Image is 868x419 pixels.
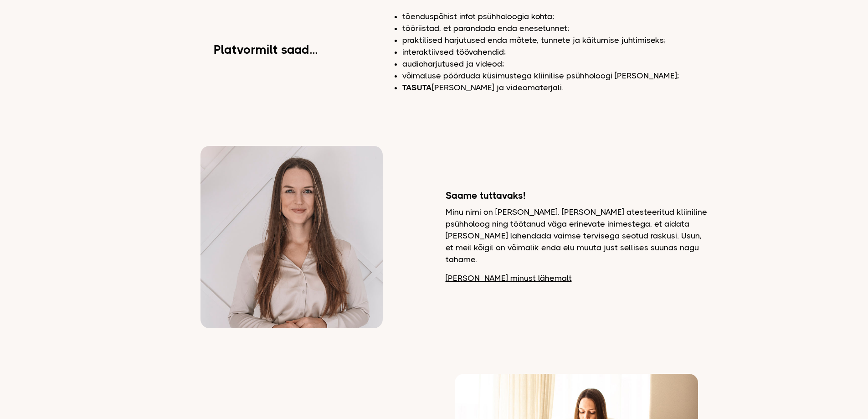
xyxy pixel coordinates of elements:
[446,190,708,202] h2: Saame tuttavaks!
[200,146,383,328] img: Dagmar vaatamas kaamerasse
[402,22,708,34] li: tööriistad, et parandada enda enesetunnet;
[402,58,708,70] li: audioharjutused ja videod;
[402,34,708,46] li: praktilised harjutused enda mõtete, tunnete ja käitumise juhtimiseks;
[446,206,708,265] p: Minu nimi on [PERSON_NAME]. [PERSON_NAME] atesteeritud kliiniline psühholoog ning töötanud väga e...
[402,82,708,93] li: [PERSON_NAME] ja videomaterjali.
[446,272,572,284] a: [PERSON_NAME] minust lähemalt
[214,44,318,56] h2: Platvormilt saad...
[402,70,708,82] li: võimaluse pöörduda küsimustega kliinilise psühholoogi [PERSON_NAME];
[402,83,432,92] b: TASUTA
[402,46,708,58] li: interaktiivsed töövahendid;
[402,10,708,22] li: tõenduspõhist infot psühholoogia kohta;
